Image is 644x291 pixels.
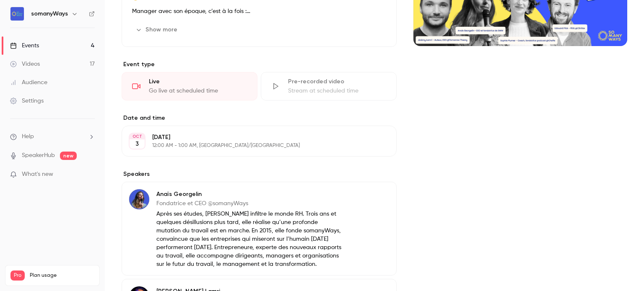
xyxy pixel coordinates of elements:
[122,182,397,276] div: Anaïs GeorgelinAnaïs GeorgelinFondatrice et CEO @somanyWaysAprès ses études, [PERSON_NAME] infilt...
[156,199,342,208] p: Fondatrice et CEO @somanyWays
[122,60,397,69] p: Event type
[10,7,24,21] img: somanyWays
[288,77,386,86] div: Pre-recorded video
[132,6,386,16] p: Manager avec son époque, c’est à la fois :
[149,87,247,95] div: Go live at scheduled time
[22,151,55,160] a: SpeakerHub
[31,10,68,18] h6: somanyWays
[261,72,397,100] div: Pre-recorded videoStream at scheduled time
[60,152,77,160] span: new
[152,142,352,149] p: 12:00 AM - 1:00 AM, [GEOGRAPHIC_DATA]/[GEOGRAPHIC_DATA]
[135,140,139,148] p: 3
[10,78,47,87] div: Audience
[122,114,397,122] label: Date and time
[10,270,25,281] span: Pro
[288,87,386,95] div: Stream at scheduled time
[149,77,247,86] div: Live
[130,134,145,139] div: OCT
[10,132,95,141] li: help-dropdown-opener
[30,272,94,279] span: Plan usage
[152,133,352,142] p: [DATE]
[22,170,53,179] span: What's new
[22,132,34,141] span: Help
[132,23,182,36] button: Show more
[10,41,39,50] div: Events
[10,97,44,105] div: Settings
[156,190,342,198] p: Anaïs Georgelin
[122,72,257,100] div: LiveGo live at scheduled time
[129,189,149,209] img: Anaïs Georgelin
[156,210,342,268] p: Après ses études, [PERSON_NAME] infiltre le monde RH. Trois ans et quelques désillusions plus tar...
[10,60,40,68] div: Videos
[122,170,397,178] label: Speakers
